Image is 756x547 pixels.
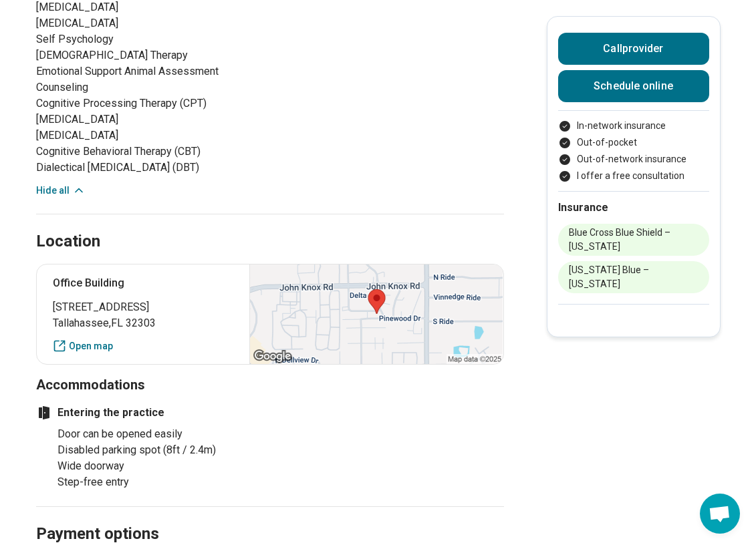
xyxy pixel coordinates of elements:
span: [STREET_ADDRESS] [53,299,234,315]
li: [MEDICAL_DATA] [36,112,223,128]
h3: Accommodations [36,375,504,394]
li: Cognitive Behavioral Therapy (CBT) [36,144,223,160]
li: Counseling [36,79,223,96]
li: Out-of-network insurance [558,152,709,166]
button: Hide all [36,184,86,198]
h2: Payment options [36,491,504,546]
h4: Entering the practice [36,405,223,421]
li: [MEDICAL_DATA] [36,128,223,144]
li: Wide doorway [57,458,223,474]
li: Blue Cross Blue Shield – [US_STATE] [558,224,709,256]
li: In-network insurance [558,119,709,133]
h2: Location [36,230,100,253]
li: Cognitive Processing Therapy (CPT) [36,96,223,112]
li: Out-of-pocket [558,136,709,150]
li: [MEDICAL_DATA] [36,15,223,31]
div: Open chat [700,494,740,534]
a: Schedule online [558,70,709,102]
li: I offer a free consultation [558,169,709,183]
li: Dialectical [MEDICAL_DATA] (DBT) [36,160,223,176]
li: [US_STATE] Blue – [US_STATE] [558,261,709,293]
li: Step-free entry [57,474,223,490]
li: [DEMOGRAPHIC_DATA] Therapy [36,47,223,63]
a: Open map [53,339,234,353]
li: Self Psychology [36,31,223,47]
li: Emotional Support Animal Assessment [36,63,223,79]
ul: Payment options [558,119,709,183]
h2: Insurance [558,200,709,216]
li: Disabled parking spot (8ft / 2.4m) [57,442,223,458]
button: Callprovider [558,33,709,65]
span: Tallahassee , FL 32303 [53,315,234,331]
li: Door can be opened easily [57,426,223,442]
p: Office Building [53,275,234,291]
